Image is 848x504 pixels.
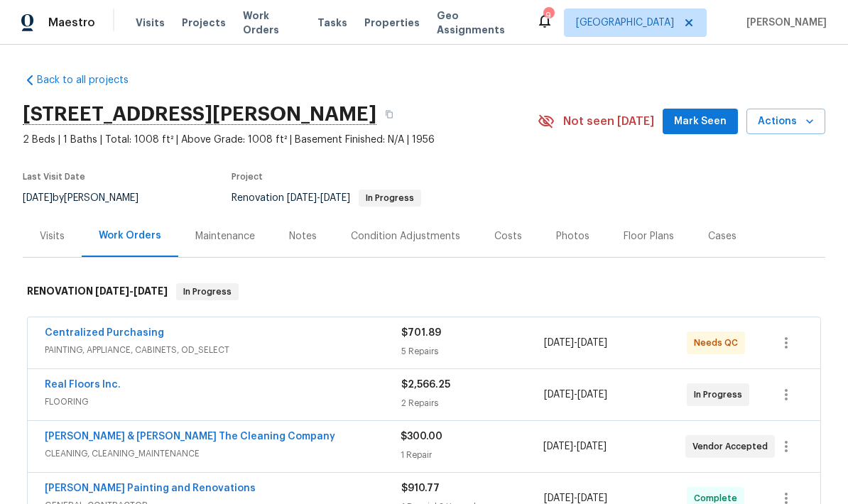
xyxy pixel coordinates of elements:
[232,172,263,181] span: Project
[708,229,736,243] div: Cases
[360,194,420,202] span: In Progress
[674,113,727,131] span: Mark Seen
[694,336,744,350] span: Needs QC
[543,9,553,23] div: 9
[95,286,129,296] span: [DATE]
[544,390,574,400] span: [DATE]
[556,229,589,243] div: Photos
[577,338,607,348] span: [DATE]
[437,9,519,37] span: Geo Assignments
[23,172,85,181] span: Last Visit Date
[232,193,421,203] span: Renovation
[182,16,226,30] span: Projects
[23,73,159,87] a: Back to all projects
[27,283,168,300] h6: RENOVATION
[401,328,441,338] span: $701.89
[364,16,420,30] span: Properties
[45,447,401,461] span: CLEANING, CLEANING_MAINTENANCE
[544,388,607,402] span: -
[401,448,543,462] div: 1 Repair
[320,193,350,203] span: [DATE]
[23,133,538,147] span: 2 Beds | 1 Baths | Total: 1008 ft² | Above Grade: 1008 ft² | Basement Finished: N/A | 1956
[624,229,674,243] div: Floor Plans
[758,113,814,131] span: Actions
[577,442,607,451] span: [DATE]
[741,16,827,30] span: [PERSON_NAME]
[45,483,256,493] a: [PERSON_NAME] Painting and Renovations
[45,343,401,357] span: PAINTING, APPLIANCE, CABINETS, OD_SELECT
[544,336,607,350] span: -
[544,493,574,503] span: [DATE]
[45,432,335,442] a: [PERSON_NAME] & [PERSON_NAME] The Cleaning Company
[576,16,674,30] span: [GEOGRAPHIC_DATA]
[40,229,65,243] div: Visits
[577,493,607,503] span: [DATE]
[195,229,255,243] div: Maintenance
[178,285,237,299] span: In Progress
[694,388,748,402] span: In Progress
[401,483,440,493] span: $910.77
[746,109,825,135] button: Actions
[544,338,574,348] span: [DATE]
[45,328,164,338] a: Centralized Purchasing
[45,380,121,390] a: Real Floors Inc.
[401,380,450,390] span: $2,566.25
[95,286,168,296] span: -
[401,432,442,442] span: $300.00
[577,390,607,400] span: [DATE]
[692,439,773,454] span: Vendor Accepted
[48,16,95,30] span: Maestro
[351,229,460,243] div: Condition Adjustments
[243,9,300,37] span: Work Orders
[289,229,317,243] div: Notes
[23,269,825,314] div: RENOVATION [DATE]-[DATE]In Progress
[494,229,522,243] div: Costs
[663,109,738,135] button: Mark Seen
[287,193,350,203] span: -
[23,190,156,207] div: by [PERSON_NAME]
[543,439,607,454] span: -
[543,442,573,451] span: [DATE]
[136,16,165,30] span: Visits
[317,18,347,28] span: Tasks
[287,193,317,203] span: [DATE]
[401,396,544,410] div: 2 Repairs
[563,114,654,128] span: Not seen [DATE]
[401,344,544,358] div: 5 Repairs
[45,395,401,409] span: FLOORING
[23,193,53,203] span: [DATE]
[134,286,168,296] span: [DATE]
[99,229,161,243] div: Work Orders
[376,102,402,127] button: Copy Address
